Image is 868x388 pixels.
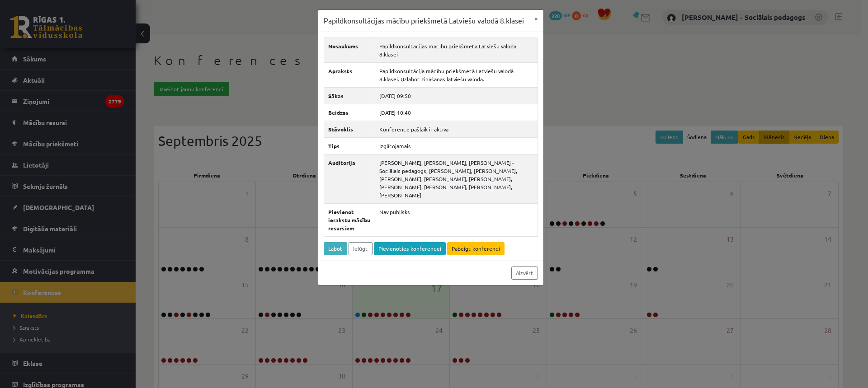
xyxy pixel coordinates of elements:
th: Auditorija [324,154,375,203]
h3: Papildkonsultācijas mācību priekšmetā Latviešu valodā 8.klasei [324,15,524,26]
th: Stāvoklis [324,121,375,137]
th: Apraksts [324,62,375,87]
a: Labot [324,242,347,255]
td: [DATE] 10:40 [375,104,538,121]
th: Sākas [324,87,375,104]
td: Nav publisks [375,203,538,236]
td: Papildkonsultācija mācību priekšmetā Latviešu valodā 8.klasei. Uzlabot zināšanas latviešu valodā. [375,62,538,87]
button: × [529,10,543,27]
th: Beidzas [324,104,375,121]
th: Tips [324,137,375,154]
a: Aizvērt [511,266,538,280]
a: Pievienoties konferencei [374,242,446,255]
td: [PERSON_NAME], [PERSON_NAME], [PERSON_NAME] - Sociālais pedagogs, [PERSON_NAME], [PERSON_NAME], [... [375,154,538,203]
td: Papildkonsultācijas mācību priekšmetā Latviešu valodā 8.klasei [375,37,538,62]
a: Pabeigt konferenci [447,242,505,255]
td: [DATE] 09:50 [375,87,538,104]
th: Pievienot ierakstu mācību resursiem [324,203,375,236]
td: Konference pašlaik ir aktīva [375,121,538,137]
a: Ielūgt [349,242,373,255]
th: Nosaukums [324,37,375,62]
td: Izglītojamais [375,137,538,154]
